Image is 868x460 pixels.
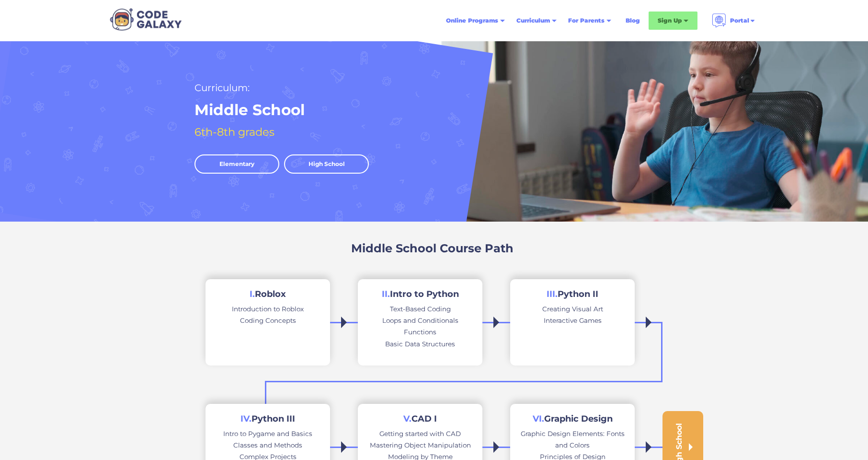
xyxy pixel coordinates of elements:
[250,289,286,300] h2: Roblox
[620,12,646,29] a: Blog
[232,303,304,315] div: Introduction to Roblox
[658,16,682,25] div: Sign Up
[382,289,390,299] span: II.
[649,12,697,30] div: Sign Up
[194,100,305,120] h1: Middle School
[370,439,471,451] div: Mastering Object Manipulation
[382,289,459,300] h2: Intro to Python
[390,303,451,315] div: Text-Based Coding
[533,413,544,424] span: VI.
[511,12,562,29] div: Curriculum
[351,241,436,256] h3: Middle School
[194,80,250,96] h2: Curriculum:
[385,338,455,350] div: Basic Data Structures
[194,154,279,174] a: Elementary
[250,289,255,299] span: I.
[544,315,602,326] div: Interactive Games
[379,428,461,439] div: Getting started with CAD
[240,413,295,425] h2: Python III
[510,279,635,366] a: III.Python IICreating Visual ArtInteractive Games
[223,428,312,439] div: Intro to Pygame and Basics
[446,16,498,25] div: Online Programs
[240,315,296,326] div: Coding Concepts
[568,16,605,25] div: For Parents
[516,16,550,25] div: Curriculum
[440,241,514,256] h3: Course Path
[562,12,617,29] div: For Parents
[194,124,274,140] h2: 6th-8th grades
[240,413,251,424] span: IV.
[730,16,749,25] div: Portal
[233,439,302,451] div: Classes and Methods
[533,413,613,425] h2: Graphic Design
[358,279,482,366] a: II.Intro to PythonText-Based CodingLoops and ConditionalsFunctionsBasic Data Structures
[706,10,762,32] div: Portal
[206,279,330,366] a: I.RobloxIntroduction to RobloxCoding Concepts
[404,326,436,338] div: Functions
[547,289,598,300] h2: Python II
[520,428,625,451] div: Graphic Design Elements: Fonts and Colors
[547,289,558,299] span: III.
[440,12,511,29] div: Online Programs
[542,303,603,315] div: Creating Visual Art
[403,413,411,424] span: V.
[403,413,437,425] h2: CAD I
[284,154,369,174] a: High School
[382,315,458,326] div: Loops and Conditionals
